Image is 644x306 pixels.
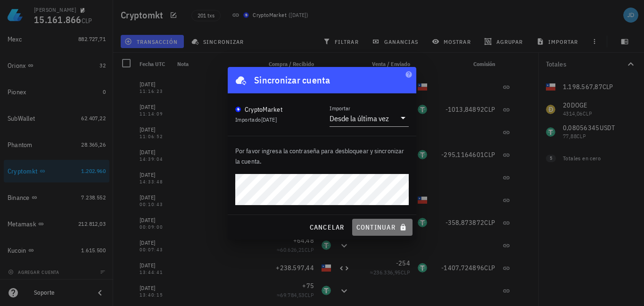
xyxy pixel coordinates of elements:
span: cancelar [309,223,344,232]
label: Importar [330,105,350,112]
span: continuar [356,223,409,232]
div: ImportarDesde la última vez [330,110,409,126]
img: CryptoMKT [235,107,241,112]
span: Importado [235,116,277,123]
span: [DATE] [261,116,277,123]
button: cancelar [305,219,348,236]
div: Desde la última vez [330,114,389,123]
p: Por favor ingresa la contraseña para desbloquear y sincronizar la cuenta. [235,146,409,166]
div: CryptoMarket [245,105,282,114]
div: Sincronizar cuenta [254,73,330,88]
button: continuar [352,219,413,236]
